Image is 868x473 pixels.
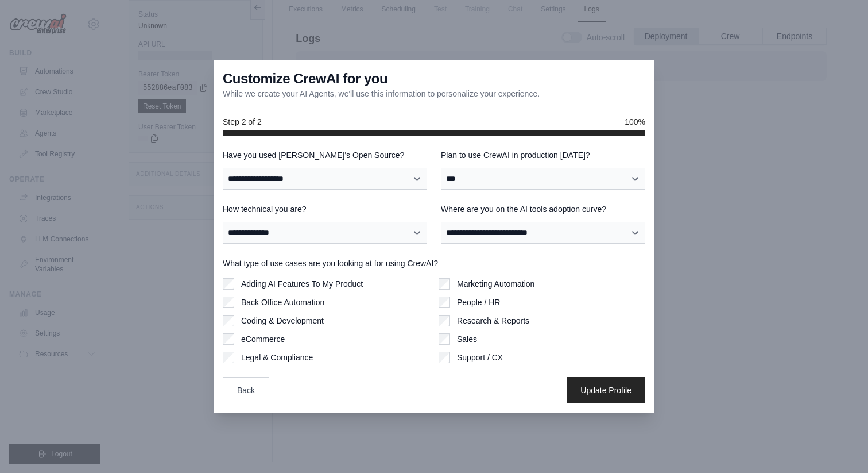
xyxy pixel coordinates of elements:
[457,297,500,308] label: People / HR
[241,333,285,345] label: eCommerce
[223,116,262,128] span: Step 2 of 2
[457,352,503,363] label: Support / CX
[567,377,645,403] button: Update Profile
[441,203,645,215] label: Where are you on the AI tools adoption curve?
[223,377,269,403] button: Back
[441,149,645,161] label: Plan to use CrewAI in production [DATE]?
[241,297,324,308] label: Back Office Automation
[241,352,313,363] label: Legal & Compliance
[241,278,363,290] label: Adding AI Features To My Product
[241,315,324,326] label: Coding & Development
[811,418,868,473] iframe: Chat Widget
[457,333,477,345] label: Sales
[223,203,427,215] label: How technical you are?
[223,257,645,269] label: What type of use cases are you looking at for using CrewAI?
[457,315,529,326] label: Research & Reports
[223,70,387,88] h3: Customize CrewAI for you
[625,116,645,128] span: 100%
[223,149,427,161] label: Have you used [PERSON_NAME]'s Open Source?
[457,278,534,290] label: Marketing Automation
[223,88,540,99] p: While we create your AI Agents, we'll use this information to personalize your experience.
